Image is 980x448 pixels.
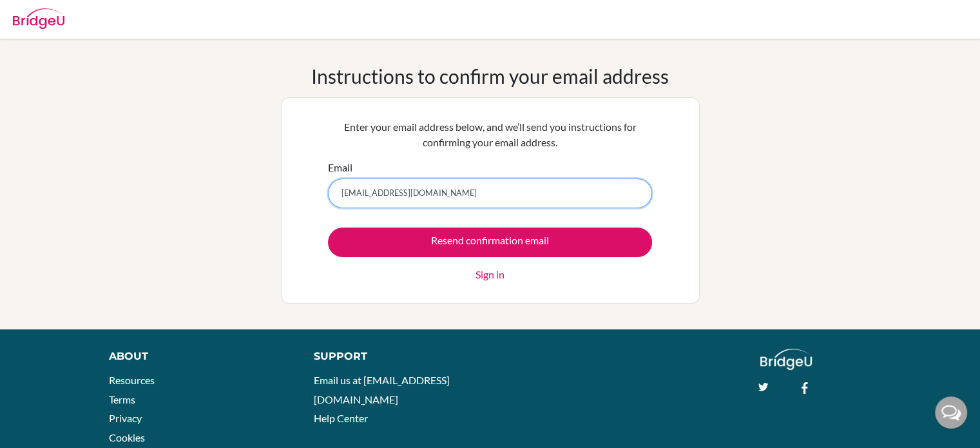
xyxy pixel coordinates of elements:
[314,374,450,405] a: Email us at [EMAIL_ADDRESS][DOMAIN_NAME]
[760,349,812,370] img: logo_white@2x-f4f0deed5e89b7ecb1c2cc34c3e3d731f90f0f143d5ea2071677605dd97b5244.png
[109,393,135,405] a: Terms
[311,64,669,88] h1: Instructions to confirm your email address
[328,228,652,257] input: Resend confirmation email
[109,412,142,424] a: Privacy
[109,431,145,443] a: Cookies
[328,160,352,175] label: Email
[29,9,55,21] span: Help
[314,349,476,364] div: Support
[109,349,285,364] div: About
[476,267,504,282] a: Sign in
[314,412,368,424] a: Help Center
[109,374,155,386] a: Resources
[13,8,64,29] img: Bridge-U
[328,119,652,150] p: Enter your email address below, and we’ll send you instructions for confirming your email address.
